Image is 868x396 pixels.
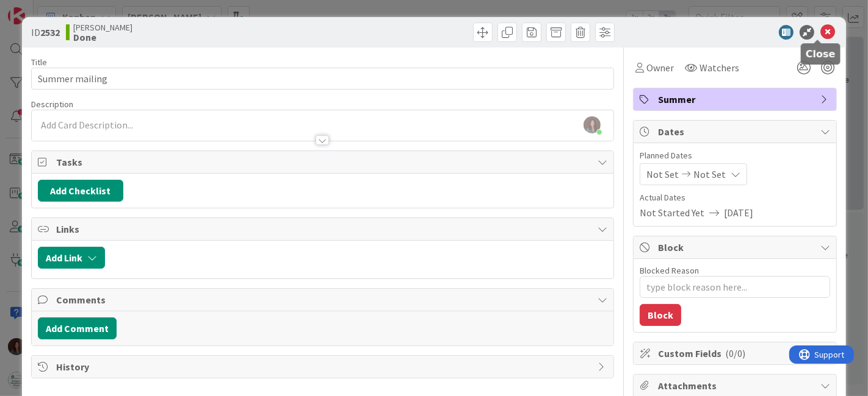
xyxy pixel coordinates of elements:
[806,48,836,60] h5: Close
[56,155,592,169] span: Tasks
[31,25,60,40] span: ID
[56,359,592,374] span: History
[646,167,679,182] span: Not Set
[40,26,60,38] b: 2532
[73,32,132,42] b: Done
[31,68,615,90] input: type card name here...
[658,378,814,393] span: Attachments
[658,240,814,255] span: Block
[584,116,601,133] img: OCY08dXc8IdnIpmaIgmOpY5pXBdHb5bl.jpg
[658,346,814,361] span: Custom Fields
[38,317,117,339] button: Add Comment
[725,347,745,359] span: ( 0/0 )
[38,247,105,269] button: Add Link
[640,191,830,204] span: Actual Dates
[38,180,123,202] button: Add Checklist
[693,167,726,182] span: Not Set
[31,57,47,68] label: Title
[31,99,73,110] span: Description
[640,304,681,326] button: Block
[640,149,830,162] span: Planned Dates
[646,60,674,75] span: Owner
[26,2,56,16] span: Support
[56,222,592,236] span: Links
[658,92,814,107] span: Summer
[658,124,814,139] span: Dates
[724,205,753,220] span: [DATE]
[700,60,739,75] span: Watchers
[73,23,132,32] span: [PERSON_NAME]
[640,265,699,276] label: Blocked Reason
[56,292,592,307] span: Comments
[640,205,704,220] span: Not Started Yet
